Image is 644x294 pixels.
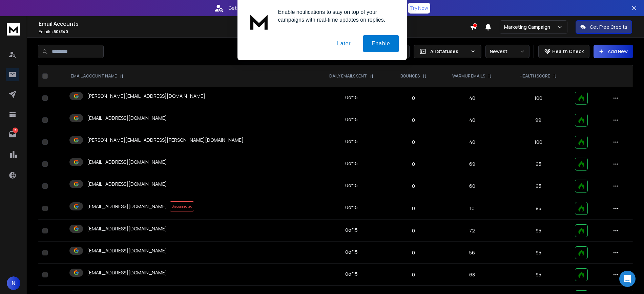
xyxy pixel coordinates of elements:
p: 0 [393,95,434,101]
div: 0 of 15 [345,116,358,123]
p: [EMAIL_ADDRESS][DOMAIN_NAME] [87,181,167,187]
p: 0 [393,271,434,278]
p: [PERSON_NAME][EMAIL_ADDRESS][DOMAIN_NAME] [87,93,205,99]
td: 95 [506,264,571,286]
p: [EMAIL_ADDRESS][DOMAIN_NAME] [87,247,167,254]
td: 69 [438,153,506,175]
td: 95 [506,175,571,197]
td: 95 [506,197,571,220]
td: 95 [506,242,571,264]
div: 0 of 15 [345,249,358,255]
p: 0 [393,161,434,167]
p: [EMAIL_ADDRESS][DOMAIN_NAME] [87,269,167,276]
td: 68 [438,264,506,286]
p: WARMUP EMAILS [452,73,485,79]
button: N [7,276,20,290]
p: 3 [13,128,18,133]
td: 60 [438,175,506,197]
div: 0 of 15 [345,227,358,233]
p: BOUNCES [400,73,420,79]
p: 0 [393,205,434,212]
div: Enable notifications to stay on top of your campaigns with real-time updates on replies. [273,8,399,24]
p: [EMAIL_ADDRESS][DOMAIN_NAME] [87,159,167,165]
img: notification icon [246,8,273,35]
div: 0 of 15 [345,204,358,211]
p: 0 [393,227,434,234]
td: 99 [506,109,571,131]
td: 40 [438,87,506,109]
p: 0 [393,139,434,145]
p: 0 [393,117,434,123]
span: Disconnected [170,201,194,211]
td: 95 [506,153,571,175]
p: 0 [393,249,434,256]
div: 0 of 15 [345,271,358,277]
a: 3 [6,128,19,141]
td: 10 [438,197,506,220]
div: 0 of 15 [345,138,358,145]
p: DAILY EMAILS SENT [329,73,367,79]
p: [EMAIL_ADDRESS][DOMAIN_NAME] [87,203,167,210]
td: 56 [438,242,506,264]
td: 100 [506,131,571,153]
div: 0 of 15 [345,182,358,189]
p: HEALTH SCORE [520,73,550,79]
td: 40 [438,109,506,131]
div: Open Intercom Messenger [619,271,636,287]
td: 72 [438,220,506,242]
td: 40 [438,131,506,153]
button: Enable [363,35,399,52]
div: 0 of 15 [345,94,358,101]
button: Later [329,35,359,52]
td: 100 [506,87,571,109]
td: 95 [506,220,571,242]
p: [EMAIL_ADDRESS][DOMAIN_NAME] [87,225,167,232]
p: [PERSON_NAME][EMAIL_ADDRESS][PERSON_NAME][DOMAIN_NAME] [87,137,244,143]
div: EMAIL ACCOUNT NAME [71,73,124,79]
p: 0 [393,183,434,189]
p: [EMAIL_ADDRESS][DOMAIN_NAME] [87,115,167,121]
div: 0 of 15 [345,160,358,167]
